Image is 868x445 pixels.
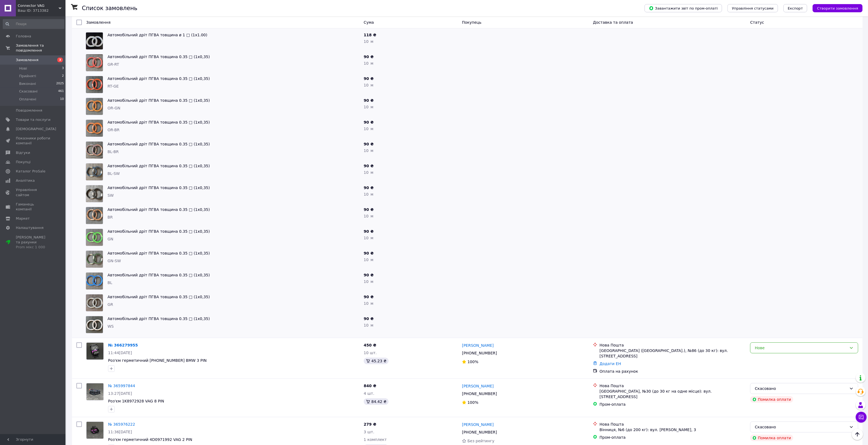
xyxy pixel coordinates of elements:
[364,273,374,277] span: 90 ₴
[58,89,64,94] span: 461
[86,54,103,71] img: Фото товару
[108,207,210,212] a: Автомобільний дріт ПГВА товщина 0.35 □ (1х0,35)
[108,391,132,396] span: 13:27[DATE]
[16,245,50,250] div: Prom мікс 1 000
[467,360,478,364] span: 100%
[649,6,718,11] span: Завантажити звіт по пром-оплаті
[461,390,498,398] div: [PHONE_NUMBER]
[462,383,494,389] a: [PERSON_NAME]
[852,429,863,440] button: Наверх
[108,62,119,67] span: GR-RT
[16,225,44,230] span: Налаштування
[86,120,103,137] img: Фото товару
[19,66,27,71] span: Нові
[108,358,207,363] a: Роз'єм герметичний [PHONE_NUMBER] BMW 3 PIN
[108,215,113,219] span: BR
[364,391,374,396] span: 4 шт.
[364,316,374,321] span: 90 ₴
[462,422,494,427] a: [PERSON_NAME]
[19,89,38,94] span: Скасовані
[108,399,164,403] a: Роз'єм 1K8972928 VAG 8 PIN
[364,279,373,284] span: 10 м
[364,343,376,347] span: 450 ₴
[16,58,38,62] span: Замовлення
[16,160,31,165] span: Покупці
[599,369,746,374] div: Оплата на рахунок
[108,55,210,59] a: Автомобільний дріт ПГВА товщина 0.35 □ (1х0,35)
[807,6,863,10] a: Створити замовлення
[86,163,103,180] img: Фото товару
[364,384,376,388] span: 840 ₴
[755,345,847,351] div: Нове
[60,97,64,102] span: 10
[364,437,387,442] span: 1 комплект
[18,8,65,13] div: Ваш ID: 3713382
[86,294,103,311] img: Фото товару
[16,178,35,183] span: Аналітика
[645,4,722,12] button: Завантажити звіт по пром-оплаті
[19,74,36,79] span: Прийняті
[108,437,192,442] a: Роз'єм герметичний 4D0971992 VAG 2 PIN
[86,185,103,202] img: Фото товару
[599,383,746,389] div: Нова Пошта
[108,76,210,81] a: Автомобільний дріт ПГВА товщина 0.35 □ (1х0,35)
[856,412,867,423] button: Чат з покупцем
[18,3,59,8] span: Connector VAG
[364,120,374,124] span: 90 ₴
[3,19,64,29] input: Пошук
[16,202,50,212] span: Гаманець компанії
[16,216,30,221] span: Маркет
[364,186,374,190] span: 90 ₴
[86,229,103,246] img: Фото товару
[108,351,132,355] span: 11:44[DATE]
[86,422,103,439] img: Фото товару
[599,422,746,427] div: Нова Пошта
[108,422,135,426] a: № 365976222
[86,76,103,93] img: Фото товару
[86,32,103,49] img: Фото товару
[108,150,119,154] span: BL-BR
[364,422,376,426] span: 279 ₴
[108,302,113,307] span: GR
[108,120,210,124] a: Автомобільний дріт ПГВА товщина 0.35 □ (1х0,35)
[755,386,847,392] div: Скасовано
[108,251,210,255] a: Автомобільний дріт ПГВА товщина 0.35 □ (1х0,35)
[364,148,373,153] span: 10 м
[593,20,633,25] span: Доставка та оплата
[364,164,374,168] span: 90 ₴
[108,84,119,88] span: RT-GE
[86,422,104,439] a: Фото товару
[108,142,210,146] a: Автомобільний дріт ПГВА товщина 0.35 □ (1х0,35)
[364,192,373,196] span: 10 м
[108,98,210,103] a: Автомобільний дріт ПГВА товщина 0.35 □ (1х0,35)
[364,127,373,131] span: 10 м
[599,348,746,359] div: [GEOGRAPHIC_DATA] ([GEOGRAPHIC_DATA].), №86 (до 30 кг): вул. [STREET_ADDRESS]
[732,6,774,10] span: Управління статусами
[364,207,374,212] span: 90 ₴
[108,343,138,347] a: № 366279955
[599,362,621,366] a: Додати ЕН
[364,105,373,109] span: 10 м
[86,142,103,159] img: Фото товару
[108,324,114,328] span: WS
[82,5,137,11] h1: Список замовлень
[364,251,374,255] span: 90 ₴
[108,193,114,198] span: SW
[16,136,50,146] span: Показники роботи компанії
[364,214,373,218] span: 10 м
[599,427,746,432] div: Вінниця, №6 (до 200 кг): вул. [PERSON_NAME], 3
[108,171,120,176] span: BL-SW
[16,187,50,197] span: Управління сайтом
[108,384,135,388] a: № 365997844
[16,235,50,250] span: [PERSON_NAME] та рахунки
[19,97,36,102] span: Оплачені
[86,383,103,400] img: Фото товару
[788,6,803,10] span: Експорт
[108,106,120,110] span: OR-GN
[86,273,103,289] img: Фото товару
[750,396,793,403] div: Помилка оплати
[16,117,50,122] span: Товари та послуги
[783,4,807,12] button: Експорт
